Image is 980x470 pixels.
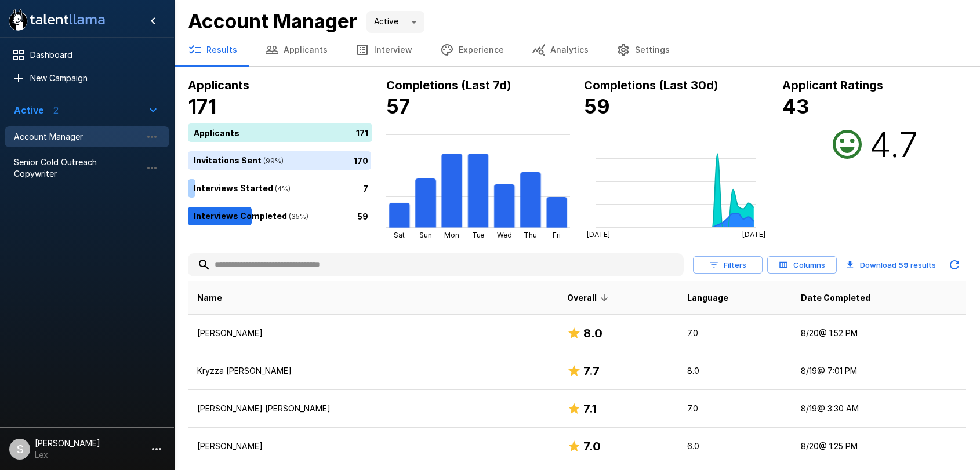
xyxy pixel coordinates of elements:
[363,182,368,194] p: 7
[197,440,549,452] p: [PERSON_NAME]
[366,11,424,33] div: Active
[174,34,251,66] button: Results
[687,440,782,452] p: 6.0
[782,78,883,92] b: Applicant Ratings
[687,327,782,339] p: 7.0
[553,231,561,239] tspan: Fri
[742,230,765,239] tspan: [DATE]
[583,362,600,380] h6: 7.7
[767,256,837,274] button: Columns
[782,94,810,118] b: 43
[524,231,537,239] tspan: Thu
[394,231,405,239] tspan: Sat
[943,253,966,276] button: Updated Today - 7:59 PM
[841,253,941,276] button: Download 59 results
[386,94,410,118] b: 57
[583,437,601,456] h6: 7.0
[419,231,432,239] tspan: Sun
[801,291,870,305] span: Date Completed
[342,34,426,66] button: Interview
[792,390,966,428] td: 8/19 @ 3:30 AM
[792,352,966,390] td: 8/19 @ 7:01 PM
[869,123,918,165] h2: 4.7
[693,256,763,274] button: Filters
[898,260,909,269] b: 59
[356,126,368,139] p: 171
[584,94,610,118] b: 59
[251,34,342,66] button: Applicants
[188,78,249,92] b: Applicants
[197,403,549,414] p: [PERSON_NAME] [PERSON_NAME]
[687,403,782,414] p: 7.0
[444,231,459,239] tspan: Mon
[386,78,511,92] b: Completions (Last 7d)
[567,291,612,305] span: Overall
[497,231,512,239] tspan: Wed
[687,365,782,377] p: 8.0
[188,9,357,33] b: Account Manager
[687,291,728,305] span: Language
[197,327,549,339] p: [PERSON_NAME]
[584,78,718,92] b: Completions (Last 30d)
[471,231,484,239] tspan: Tue
[583,324,602,343] h6: 8.0
[792,315,966,352] td: 8/20 @ 1:52 PM
[518,34,602,66] button: Analytics
[188,94,216,118] b: 171
[583,399,597,418] h6: 7.1
[792,428,966,465] td: 8/20 @ 1:25 PM
[197,291,222,305] span: Name
[602,34,684,66] button: Settings
[426,34,518,66] button: Experience
[357,210,368,222] p: 59
[197,365,549,377] p: Kryzza [PERSON_NAME]
[354,154,368,166] p: 170
[587,230,610,239] tspan: [DATE]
